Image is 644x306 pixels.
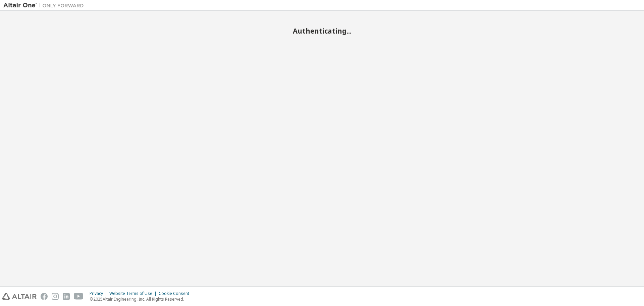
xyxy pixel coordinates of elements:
img: youtube.svg [74,293,84,300]
div: Website Terms of Use [109,291,159,296]
div: Privacy [90,291,109,296]
img: altair_logo.svg [2,293,37,300]
img: instagram.svg [52,293,59,300]
img: linkedin.svg [63,293,70,300]
h2: Authenticating... [3,27,641,35]
div: Cookie Consent [159,291,193,296]
p: © 2025 Altair Engineering, Inc. All Rights Reserved. [90,296,193,302]
img: Altair One [3,2,87,9]
img: facebook.svg [41,293,48,300]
